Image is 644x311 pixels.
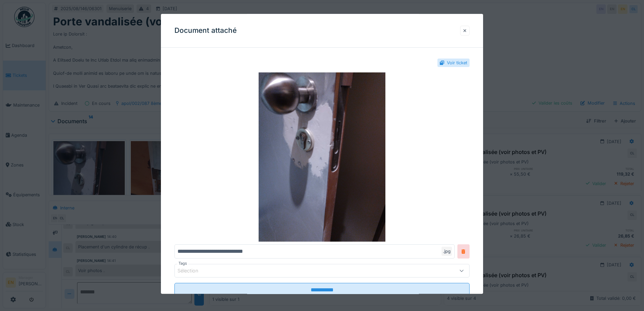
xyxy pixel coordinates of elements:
[177,261,188,267] label: Tags
[447,60,467,66] div: Voir ticket
[174,73,470,242] img: 0116b57b-2ee8-4f0c-8baa-84eba822ebde-17550017844598577052810693737729.jpg
[177,267,208,275] div: Sélection
[442,247,452,256] div: .jpg
[174,26,237,35] h3: Document attaché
